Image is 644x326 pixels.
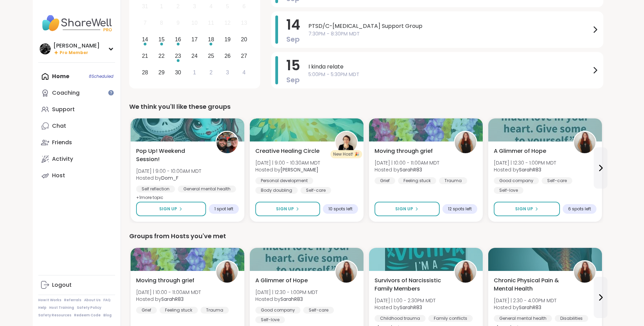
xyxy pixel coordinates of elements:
[395,206,413,212] span: Sign Up
[38,118,115,134] a: Chat
[40,43,51,54] img: Alan_N
[286,56,300,75] span: 15
[38,313,71,318] a: Safety Resources
[138,32,153,47] div: Choose Sunday, September 14th, 2025
[160,18,163,28] div: 8
[255,187,298,194] div: Body doubling
[52,172,65,179] div: Host
[237,16,252,31] div: Not available Saturday, September 13th, 2025
[53,42,100,50] div: [PERSON_NAME]
[175,35,181,44] div: 16
[226,2,229,11] div: 5
[375,159,439,166] span: [DATE] | 10:00 - 11:00AM MDT
[38,167,115,184] a: Host
[494,315,552,322] div: General mental health
[255,296,318,303] span: Hosted by
[375,177,395,184] div: Grief
[136,296,201,303] span: Hosted by
[243,2,246,11] div: 6
[308,30,591,38] span: 7:30PM - 8:30PM MDT
[103,313,112,318] a: Blog
[201,307,229,314] div: Trauma
[255,166,320,173] span: Hosted by
[176,18,180,28] div: 9
[255,159,320,166] span: [DATE] | 9:00 - 10:30AM MDT
[494,276,565,293] span: Chronic Physical Pain & Mental Health
[255,147,319,155] span: Creative Healing Circle
[308,22,591,30] span: PTSD/C-[MEDICAL_DATA] Support Group
[136,276,194,285] span: Moving through grief
[375,166,439,173] span: Hosted by
[375,304,436,311] span: Hosted by
[204,16,218,31] div: Not available Thursday, September 11th, 2025
[494,202,560,216] button: Sign Up
[308,71,591,78] span: 5:00PM - 5:30PM MDT
[519,304,541,311] b: SarahR83
[216,261,238,283] img: SarahR83
[224,18,231,28] div: 12
[286,75,300,85] span: Sep
[400,166,422,173] b: SarahR83
[241,35,247,44] div: 20
[448,206,472,212] span: 12 spots left
[193,68,196,77] div: 1
[375,202,440,216] button: Sign Up
[175,68,181,77] div: 30
[216,132,238,153] img: Dom_F
[154,65,169,80] div: Choose Monday, September 29th, 2025
[209,2,213,11] div: 4
[204,32,218,47] div: Choose Thursday, September 18th, 2025
[159,51,165,61] div: 22
[224,51,231,61] div: 26
[129,102,603,112] div: We think you'll like these groups
[224,35,231,44] div: 19
[74,313,101,318] a: Redeem Code
[38,11,115,35] img: ShareWell Nav Logo
[160,2,163,11] div: 1
[494,187,523,194] div: Self-love
[38,277,115,293] a: Logout
[159,35,165,44] div: 15
[84,298,101,303] a: About Us
[255,316,285,323] div: Self-love
[209,68,213,77] div: 2
[187,49,202,63] div: Choose Wednesday, September 24th, 2025
[143,18,146,28] div: 7
[175,51,181,61] div: 23
[330,150,362,158] div: New Host! 🎉
[192,18,198,28] div: 10
[220,49,235,63] div: Choose Friday, September 26th, 2025
[193,2,196,11] div: 3
[159,68,165,77] div: 29
[171,16,185,31] div: Not available Tuesday, September 9th, 2025
[336,132,357,153] img: Jenne
[171,32,185,47] div: Choose Tuesday, September 16th, 2025
[375,297,436,304] span: [DATE] | 1:00 - 2:30PM MDT
[142,51,148,61] div: 21
[161,175,178,181] b: Dom_F
[204,65,218,80] div: Choose Thursday, October 2nd, 2025
[237,49,252,63] div: Choose Saturday, September 27th, 2025
[428,315,473,322] div: Family conflicts
[136,186,175,192] div: Self reflection
[64,298,81,303] a: Referrals
[336,261,357,283] img: SarahR83
[555,315,588,322] div: Disabilities
[136,168,201,175] span: [DATE] | 9:00 - 10:00AM MDT
[237,65,252,80] div: Choose Saturday, October 4th, 2025
[398,177,436,184] div: Feeling stuck
[192,35,198,44] div: 17
[38,85,115,101] a: Coaching
[214,206,233,212] span: 1 spot left
[38,134,115,151] a: Friends
[52,106,75,113] div: Support
[49,305,74,310] a: Host Training
[52,139,72,146] div: Friends
[154,32,169,47] div: Choose Monday, September 15th, 2025
[574,261,595,283] img: SarahR83
[171,65,185,80] div: Choose Tuesday, September 30th, 2025
[574,132,595,153] img: SarahR83
[400,304,422,311] b: SarahR83
[515,206,533,212] span: Sign Up
[136,147,208,164] span: Pop Up! Weekend Session!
